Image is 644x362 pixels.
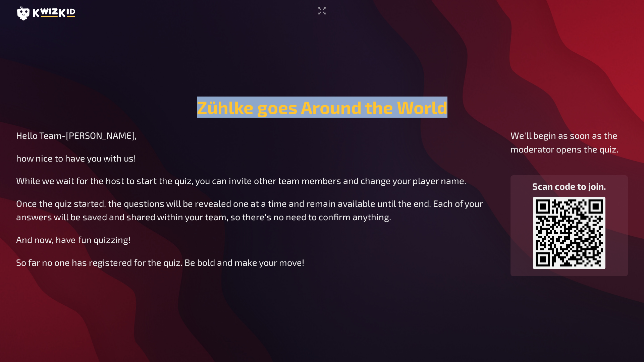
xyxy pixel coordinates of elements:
h3: Scan code to join. [516,181,623,191]
span: Hello Team-[PERSON_NAME], [16,130,137,140]
h1: Zühlke goes Around the World [197,97,447,118]
button: Enter Fullscreen [315,5,329,16]
div: So far no one has registered for the quiz. Be bold and make your move! [16,257,500,267]
span: And now, have fun quizzing! [16,234,130,245]
span: While we wait for the host to start the quiz, you can invite other team members and change your p... [16,175,466,186]
span: how nice to have you with us! [16,153,136,163]
span: Once the quiz started, the questions will be revealed one at a time and remain available until th... [16,198,485,222]
p: We'll begin as soon as the moderator opens the quiz. [511,128,628,156]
